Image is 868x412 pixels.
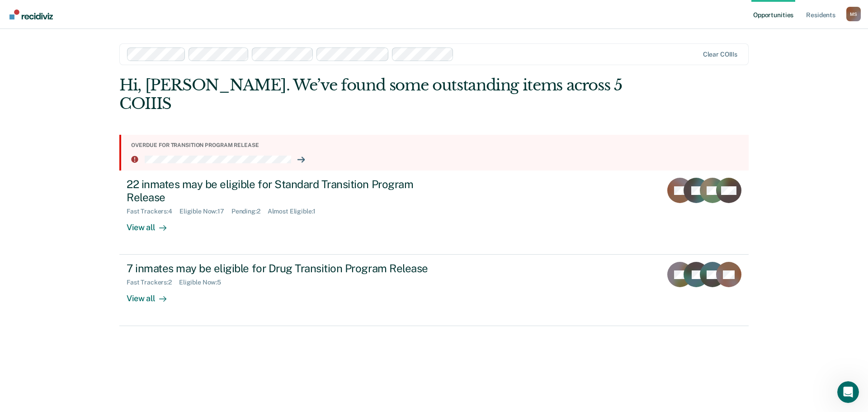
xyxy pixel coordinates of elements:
[127,215,177,233] div: View all
[127,286,177,304] div: View all
[268,208,323,215] div: Almost Eligible : 1
[127,279,179,286] div: Fast Trackers : 2
[127,178,444,204] div: 22 inmates may be eligible for Standard Transition Program Release
[179,279,228,286] div: Eligible Now : 5
[119,255,749,326] a: 7 inmates may be eligible for Drug Transition Program ReleaseFast Trackers:2Eligible Now:5View all
[127,262,444,275] div: 7 inmates may be eligible for Drug Transition Program Release
[837,381,859,403] iframe: Intercom live chat
[846,7,861,21] button: Profile dropdown button
[179,208,231,215] div: Eligible Now : 17
[127,208,179,215] div: Fast Trackers : 4
[9,9,53,19] img: Recidiviz
[131,142,741,148] div: Overdue for transition program release
[846,7,861,21] div: M S
[119,76,623,113] div: Hi, [PERSON_NAME]. We’ve found some outstanding items across 5 COIIIS
[231,208,268,215] div: Pending : 2
[119,170,749,255] a: 22 inmates may be eligible for Standard Transition Program ReleaseFast Trackers:4Eligible Now:17P...
[703,51,737,58] div: Clear COIIIs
